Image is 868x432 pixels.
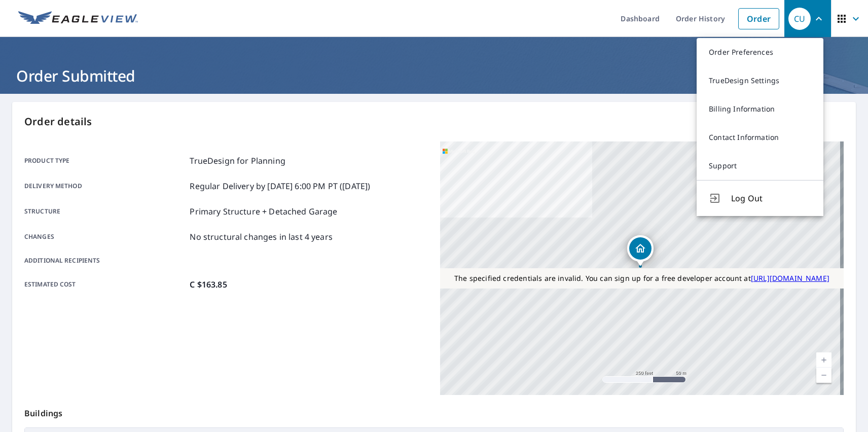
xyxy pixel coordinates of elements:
[18,11,138,26] img: EV Logo
[190,180,370,192] p: Regular Delivery by [DATE] 6:00 PM PT ([DATE])
[24,114,844,129] p: Order details
[190,205,337,218] p: Primary Structure + Detached Garage
[24,231,186,243] p: Changes
[190,231,333,243] p: No structural changes in last 4 years
[24,205,186,218] p: Structure
[697,66,823,95] a: TrueDesign Settings
[627,235,654,267] div: Dropped pin, building 1, Residential property, 6100 BROADWAY BURNABY BC V5B2Y2
[788,8,811,30] div: CU
[190,155,285,167] p: TrueDesign for Planning
[697,38,823,66] a: Order Preferences
[190,278,227,291] p: C $163.85
[697,152,823,180] a: Support
[440,268,844,289] div: The specified credentials are invalid. You can sign up for a free developer account at http://www...
[731,192,811,204] span: Log Out
[12,65,856,86] h1: Order Submitted
[816,352,831,368] a: Current Level 17, Zoom In
[440,268,844,289] div: The specified credentials are invalid. You can sign up for a free developer account at
[697,95,823,123] a: Billing Information
[697,180,823,216] button: Log Out
[24,256,186,265] p: Additional recipients
[738,8,779,29] a: Order
[751,273,829,283] a: [URL][DOMAIN_NAME]
[816,368,831,383] a: Current Level 17, Zoom Out
[24,395,844,427] p: Buildings
[24,155,186,167] p: Product type
[697,123,823,152] a: Contact Information
[24,278,186,291] p: Estimated cost
[24,180,186,192] p: Delivery method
